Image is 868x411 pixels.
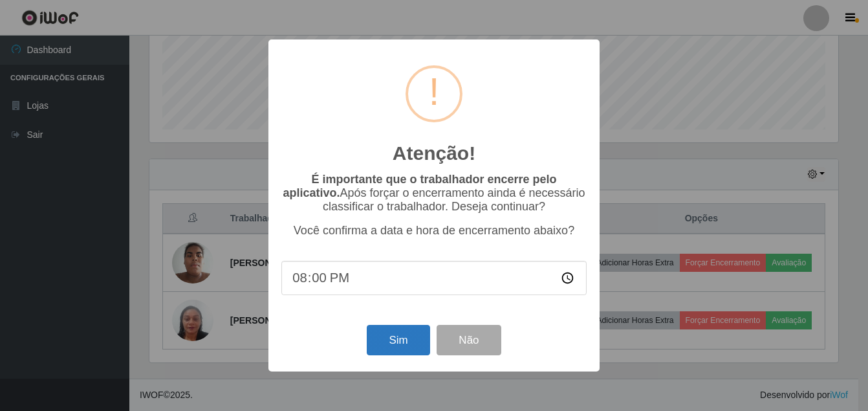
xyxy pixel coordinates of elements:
[367,325,429,355] button: Sim
[393,142,475,165] h2: Atenção!
[281,224,587,238] p: Você confirma a data e hora de encerramento abaixo?
[281,173,587,214] p: Após forçar o encerramento ainda é necessário classificar o trabalhador. Deseja continuar?
[437,325,501,355] button: Não
[283,173,556,199] b: É importante que o trabalhador encerre pelo aplicativo.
